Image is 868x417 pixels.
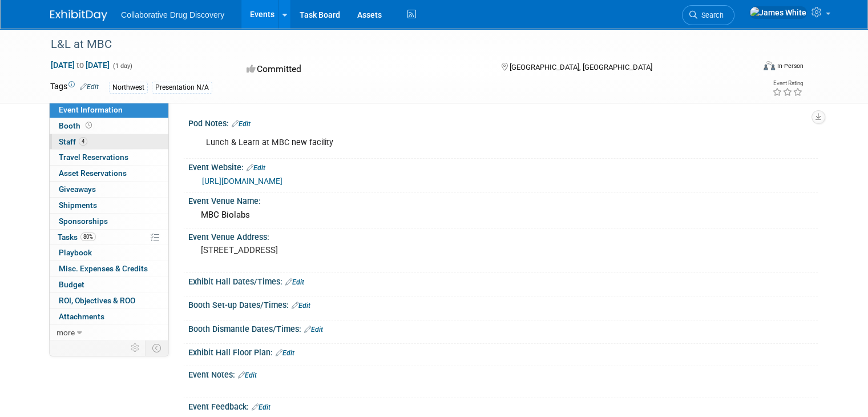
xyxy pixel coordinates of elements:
div: Lunch & Learn at MBC new facility [198,131,696,154]
div: Event Rating [772,81,803,86]
span: Tasks [58,232,96,242]
span: Sponsorships [59,216,108,226]
a: Edit [252,403,271,411]
a: [URL][DOMAIN_NAME] [202,177,282,186]
a: Tasks80% [50,230,168,245]
a: Edit [276,349,294,357]
span: 80% [80,232,96,241]
a: more [50,325,168,340]
a: Edit [285,278,304,286]
img: Format-Inperson.png [764,61,775,70]
a: Sponsorships [50,214,168,229]
a: Edit [292,302,310,310]
img: ExhibitDay [50,10,107,21]
a: Edit [238,371,257,379]
div: Committed [243,59,483,79]
span: Shipments [59,201,97,210]
td: Toggle Event Tabs [146,340,169,355]
div: In-Person [777,62,804,70]
div: Exhibit Hall Dates/Times: [188,273,818,288]
a: Shipments [50,198,168,213]
a: Event Information [50,102,168,118]
span: Travel Reservations [59,153,128,162]
a: Staff4 [50,134,168,150]
div: Exhibit Hall Floor Plan: [188,344,818,359]
div: MBC Biolabs [197,206,809,224]
span: (1 day) [112,62,132,70]
a: Search [682,5,734,25]
a: Edit [247,164,265,172]
span: Staff [59,137,87,146]
div: Event Venue Address: [188,228,818,243]
span: Attachments [59,312,104,321]
div: Presentation N/A [152,82,212,94]
td: Personalize Event Tab Strip [126,340,146,355]
a: Booth [50,118,168,134]
span: 4 [79,137,87,146]
span: Playbook [59,248,92,257]
span: Event Information [59,105,123,114]
a: Misc. Expenses & Credits [50,261,168,276]
a: Attachments [50,309,168,324]
div: Event Notes: [188,366,818,381]
span: Booth [59,121,94,130]
div: Booth Set-up Dates/Times: [188,296,818,311]
a: Edit [304,326,323,334]
img: James White [749,6,807,19]
div: Northwest [109,82,148,94]
span: Booth not reserved yet [83,121,94,130]
a: Playbook [50,245,168,260]
div: Booth Dismantle Dates/Times: [188,320,818,335]
span: ROI, Objectives & ROO [59,296,135,305]
pre: [STREET_ADDRESS] [201,245,438,255]
span: Budget [59,280,84,289]
div: Pod Notes: [188,115,818,130]
span: to [75,61,86,70]
span: [GEOGRAPHIC_DATA], [GEOGRAPHIC_DATA] [510,63,652,71]
span: more [56,328,75,337]
a: Edit [232,120,251,128]
span: [DATE] [DATE] [50,60,110,70]
td: Tags [50,81,99,94]
a: Giveaways [50,182,168,197]
div: L&L at MBC [47,34,740,55]
a: Budget [50,277,168,292]
span: Asset Reservations [59,169,127,178]
a: Asset Reservations [50,166,168,181]
div: Event Feedback: [188,398,818,413]
span: Collaborative Drug Discovery [121,10,224,19]
a: Edit [80,83,99,91]
a: ROI, Objectives & ROO [50,293,168,308]
div: Event Venue Name: [188,193,818,207]
div: Event Website: [188,159,818,174]
a: Travel Reservations [50,150,168,165]
span: Search [697,11,724,19]
span: Giveaways [59,185,96,194]
span: Misc. Expenses & Credits [59,264,148,273]
div: Event Format [692,59,804,77]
